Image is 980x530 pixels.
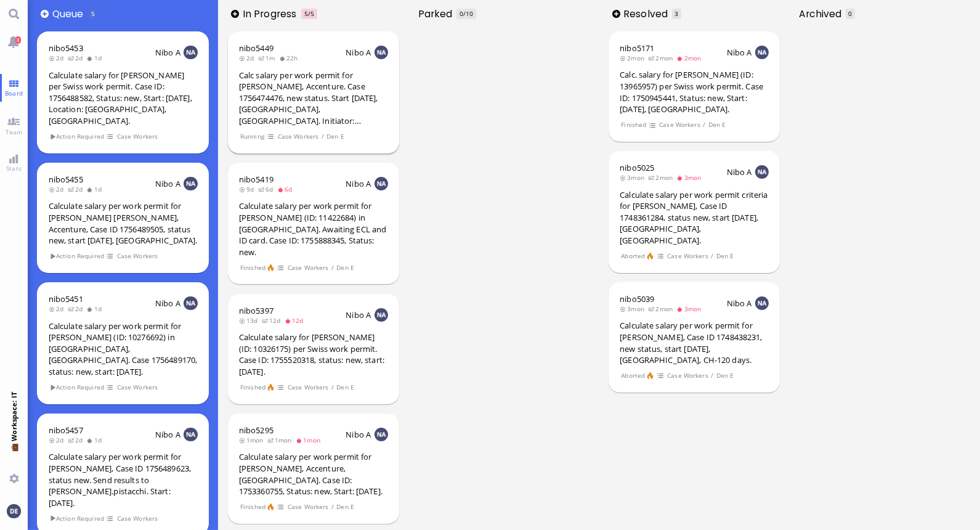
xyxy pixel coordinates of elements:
span: Aborted [621,251,646,261]
span: 2d [68,185,87,194]
img: NA [375,46,388,59]
span: Finished [240,382,265,393]
span: 1mon [267,436,296,444]
span: Case Workers [667,251,709,261]
a: nibo5039 [620,293,654,304]
img: NA [755,46,769,59]
a: nibo5455 [49,174,83,185]
span: Den E [326,131,344,142]
span: Case Workers [667,370,709,381]
div: Calculate salary for [PERSON_NAME] per Swiss work permit. Case ID: 1756488582, Status: new, Start... [49,70,198,127]
span: Nibo A [727,166,752,177]
span: Case Workers [659,120,701,130]
span: Resolved [623,7,672,21]
span: 12d [262,316,285,325]
span: 3mon [620,173,648,182]
span: 2mon [648,304,676,313]
span: 8 [15,36,21,44]
span: Archived [799,7,846,21]
span: 1d [86,185,105,194]
span: 6d [258,185,277,194]
span: / [331,263,334,273]
a: nibo5449 [239,43,273,54]
span: / [321,131,325,142]
span: Nibo A [346,429,371,440]
span: 5 [91,9,95,18]
span: 2d [239,54,258,62]
span: 1d [86,304,105,313]
span: Nibo A [346,47,371,58]
span: / [331,382,334,393]
span: nibo5295 [239,425,273,436]
span: 2mon [648,173,676,182]
button: Add [41,10,49,18]
span: 2d [49,54,68,62]
span: 1mon [296,436,324,444]
div: Calculate salary per work permit for [PERSON_NAME], Case ID 1756489623, status new. Send results ... [49,451,198,508]
a: nibo5025 [620,162,654,173]
span: Aborted [621,370,646,381]
span: / [710,370,714,381]
span: 2d [49,436,68,444]
span: Den E [336,263,355,273]
img: NA [755,165,769,179]
span: Case Workers [287,263,329,273]
div: Calc. salary for [PERSON_NAME] (ID: 13965957) per Swiss work permit. Case ID: 1750945441, Status:... [620,69,769,115]
img: NA [184,177,197,190]
span: Den E [708,120,726,130]
span: Finished [240,502,265,512]
span: 3mon [677,173,705,182]
a: nibo5171 [620,43,654,54]
span: 22h [279,54,302,62]
span: 2mon [620,54,648,62]
span: 2d [68,304,87,313]
span: 2d [49,185,68,194]
div: Calculate salary for [PERSON_NAME] (ID: 10326175) per Swiss work permit. Case ID: 1755520318, sta... [239,332,388,377]
span: 6d [277,185,296,194]
img: NA [375,177,388,190]
span: 2mon [677,54,705,62]
span: Queue [52,7,87,21]
span: / [710,251,714,261]
span: Action Required [49,251,105,261]
span: Den E [336,382,355,393]
span: /10 [463,9,473,18]
button: Add [231,10,239,18]
span: Stats [3,164,25,173]
span: Running [240,131,265,142]
span: 3mon [677,304,705,313]
div: Calculate salary per work permit for [PERSON_NAME], Accenture, [GEOGRAPHIC_DATA]. Case ID: 175336... [239,451,388,497]
span: Finished [240,263,265,273]
a: nibo5453 [49,43,83,54]
span: nibo5397 [239,305,273,316]
span: Case Workers [116,131,158,142]
span: Den E [716,370,734,381]
span: Nibo A [346,178,371,189]
button: Add [612,10,620,18]
img: NA [375,308,388,322]
span: / [331,502,334,512]
a: nibo5457 [49,425,83,436]
span: Nibo A [155,47,180,58]
span: Case Workers [287,382,329,393]
span: Parked [418,7,456,21]
span: Nibo A [155,178,180,189]
span: 2d [68,54,87,62]
a: nibo5419 [239,174,273,185]
img: NA [375,428,388,441]
span: 3mon [620,304,648,313]
div: Calculate salary per work permit criteria for [PERSON_NAME], Case ID 1748361284, status new, star... [620,189,769,247]
span: 5 [304,9,308,18]
span: / [702,120,706,130]
img: NA [184,46,197,59]
span: 1mon [239,436,267,444]
span: 12d [285,316,307,325]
